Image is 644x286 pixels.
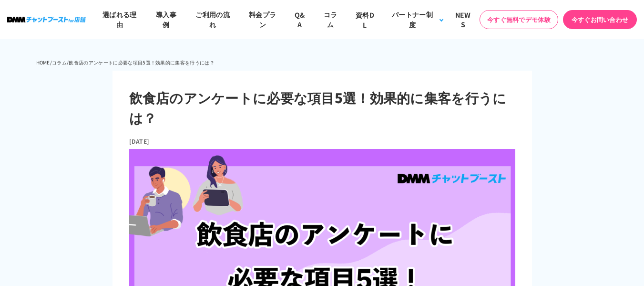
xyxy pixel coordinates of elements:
[563,10,637,29] a: 今すぐお問い合わせ
[50,57,52,68] li: /
[36,59,50,66] a: HOME
[480,10,558,29] a: 今すぐ無料でデモ体験
[129,137,150,145] time: [DATE]
[129,87,515,127] h1: 飲食店のアンケートに必要な項目5選！効果的に集客を行うには？
[69,57,215,68] li: 飲食店のアンケートに必要な項目5選！効果的に集客を行うには？
[52,59,67,66] a: コラム
[67,57,69,68] li: /
[7,17,86,22] img: ロゴ
[390,10,435,30] div: パートナー制度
